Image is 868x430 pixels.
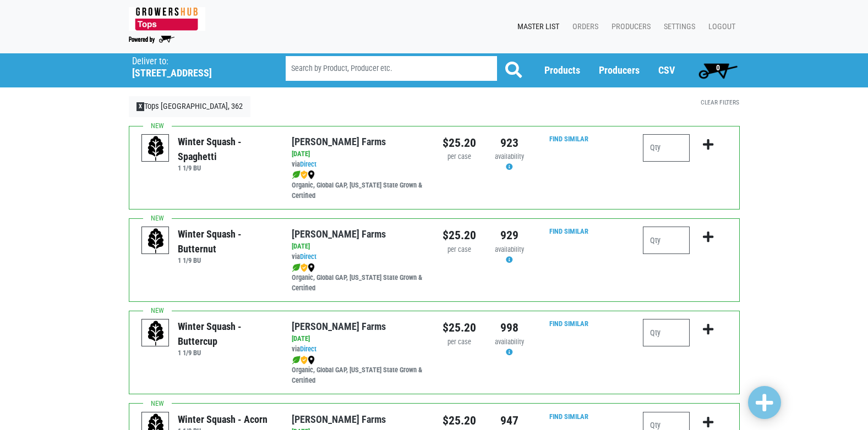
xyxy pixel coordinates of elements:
[292,414,386,425] a: [PERSON_NAME] Farms
[300,345,316,353] a: Direct
[493,227,526,244] div: 929
[178,349,275,357] h6: 1 1/9 BU
[292,252,425,262] div: via
[292,241,425,252] div: [DATE]
[292,228,386,240] a: [PERSON_NAME] Farms
[603,16,655,37] a: Producers
[701,98,739,106] a: Clear Filters
[301,263,308,272] img: safety-e55c860ca8c00a9c171001a62a92dabd.png
[300,160,316,168] a: Direct
[443,245,476,255] div: per case
[292,136,386,147] a: [PERSON_NAME] Farms
[292,170,301,179] img: leaf-e5c59151409436ccce96b2ca1b28e03c.png
[129,7,205,31] img: 279edf242af8f9d49a69d9d2afa010fb.png
[549,412,588,421] a: Find Similar
[655,16,700,37] a: Settings
[443,412,476,429] div: $25.20
[443,319,476,337] div: $25.20
[137,102,145,111] span: X
[564,16,603,37] a: Orders
[178,256,275,264] h6: 1 1/9 BU
[549,319,588,328] a: Find Similar
[694,59,743,81] a: 0
[132,56,258,67] p: Deliver to:
[132,67,258,79] h5: [STREET_ADDRESS]
[292,355,425,386] div: Organic, Global GAP, [US_STATE] State Grown & Certified
[178,412,268,427] div: Winter Squash - Acorn
[286,56,497,81] input: Search by Product, Producer etc.
[549,227,588,235] a: Find Similar
[178,227,275,256] div: Winter Squash - Butternut
[178,134,275,164] div: Winter Squash - Spaghetti
[292,159,425,170] div: via
[129,36,174,43] img: Powered by Big Wheelbarrow
[495,152,524,161] span: availability
[509,16,564,37] a: Master List
[443,152,476,162] div: per case
[142,227,170,255] img: placeholder-variety-43d6402dacf2d531de610a020419775a.svg
[308,170,315,179] img: map_marker-0e94453035b3232a4d21701695807de9.png
[549,135,588,143] a: Find Similar
[292,263,301,272] img: leaf-e5c59151409436ccce96b2ca1b28e03c.png
[178,164,275,172] h6: 1 1/9 BU
[599,64,640,76] a: Producers
[700,16,740,37] a: Logout
[643,134,690,162] input: Qty
[132,53,266,79] span: Tops Nottingham, 362 (620 Nottingham Rd, Syracuse, NY 13210, USA)
[129,96,251,117] a: XTops [GEOGRAPHIC_DATA], 362
[178,319,275,349] div: Winter Squash - Buttercup
[308,356,315,365] img: map_marker-0e94453035b3232a4d21701695807de9.png
[443,337,476,348] div: per case
[142,135,170,162] img: placeholder-variety-43d6402dacf2d531de610a020419775a.svg
[493,319,526,337] div: 998
[544,64,580,76] a: Products
[716,63,720,72] span: 0
[292,170,425,201] div: Organic, Global GAP, [US_STATE] State Grown & Certified
[292,356,301,365] img: leaf-e5c59151409436ccce96b2ca1b28e03c.png
[292,149,425,159] div: [DATE]
[142,319,170,347] img: placeholder-variety-43d6402dacf2d531de610a020419775a.svg
[292,344,425,355] div: via
[493,134,526,152] div: 923
[300,252,316,261] a: Direct
[301,170,308,179] img: safety-e55c860ca8c00a9c171001a62a92dabd.png
[643,319,690,346] input: Qty
[643,227,690,254] input: Qty
[495,245,524,253] span: availability
[292,334,425,344] div: [DATE]
[495,338,524,346] span: availability
[658,64,675,76] a: CSV
[443,134,476,152] div: $25.20
[292,262,425,294] div: Organic, Global GAP, [US_STATE] State Grown & Certified
[443,227,476,244] div: $25.20
[493,412,526,429] div: 947
[292,321,386,332] a: [PERSON_NAME] Farms
[308,263,315,272] img: map_marker-0e94453035b3232a4d21701695807de9.png
[301,356,308,365] img: safety-e55c860ca8c00a9c171001a62a92dabd.png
